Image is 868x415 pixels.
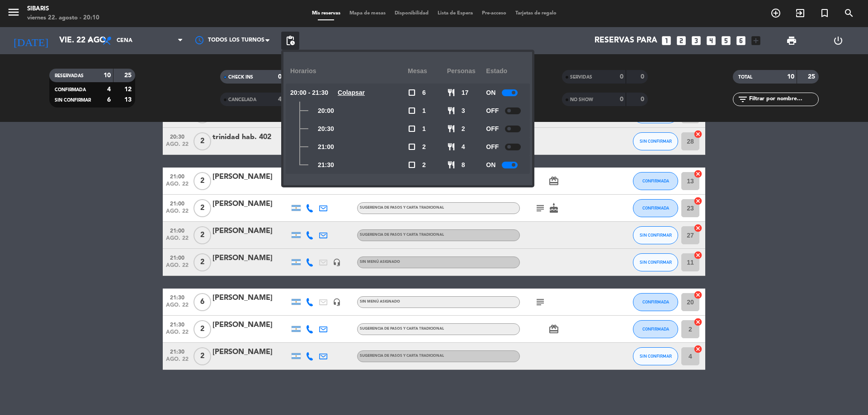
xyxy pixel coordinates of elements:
[360,300,400,303] span: Sin menú asignado
[594,36,657,45] span: Reservas para
[535,203,546,214] i: subject
[228,75,253,79] span: CHECK INS
[290,59,408,84] div: Horarios
[166,329,189,340] span: ago. 22
[447,161,455,169] span: restaurant
[422,124,426,134] span: 1
[570,75,592,79] span: SERVIDAS
[290,88,328,98] span: 20:00 - 21:30
[193,172,211,190] span: 2
[166,235,189,246] span: ago. 22
[447,143,455,151] span: restaurant
[720,35,732,47] i: looks_5
[193,320,211,338] span: 2
[408,125,416,133] span: check_box_outline_blank
[786,35,797,46] span: print
[166,225,189,235] span: 21:00
[166,198,189,208] span: 21:00
[633,320,678,338] button: CONFIRMADA
[360,327,444,331] span: sugerencia de pasos y carta tradicional
[408,161,416,169] span: check_box_outline_blank
[693,169,703,178] i: cancel
[705,35,717,47] i: looks_4
[408,59,447,84] div: Mesas
[641,74,646,80] strong: 0
[693,130,703,139] i: cancel
[633,199,678,217] button: CONFIRMADA
[193,293,211,311] span: 6
[447,59,486,84] div: personas
[693,290,703,299] i: cancel
[166,171,189,181] span: 21:00
[447,107,455,115] span: restaurant
[55,98,91,103] span: SIN CONFIRMAR
[633,172,678,190] button: CONFIRMADA
[447,89,455,97] span: restaurant
[408,107,416,115] span: check_box_outline_blank
[486,124,499,134] span: OFF
[7,5,20,19] i: menu
[285,35,296,46] span: pending_actions
[642,326,669,331] span: CONFIRMADA
[212,131,289,143] div: trinidad hab. 402
[193,199,211,217] span: 2
[84,35,95,46] i: arrow_drop_down
[318,106,334,116] span: 20:00
[462,106,465,116] span: 3
[212,252,289,264] div: [PERSON_NAME]
[408,143,416,151] span: check_box_outline_blank
[693,224,703,233] i: cancel
[570,98,593,102] span: NO SHOW
[477,11,511,16] span: Pre-acceso
[360,260,400,264] span: Sin menú asignado
[693,317,703,326] i: cancel
[212,319,289,331] div: [PERSON_NAME]
[750,35,762,47] i: add_box
[738,75,752,79] span: TOTAL
[640,139,672,144] span: SIN CONFIRMAR
[193,132,211,150] span: 2
[333,298,341,306] i: headset_mic
[124,72,133,79] strong: 25
[640,233,672,238] span: SIN CONFIRMAR
[808,74,817,80] strong: 25
[641,96,646,103] strong: 0
[117,37,132,44] span: Cena
[212,171,289,183] div: [PERSON_NAME]
[748,94,818,104] input: Filtrar por nombre...
[193,347,211,365] span: 2
[642,178,669,183] span: CONFIRMADA
[486,88,495,98] span: ON
[318,160,334,170] span: 21:30
[633,253,678,271] button: SIN CONFIRMAR
[486,106,499,116] span: OFF
[228,98,256,102] span: CANCELADA
[642,205,669,210] span: CONFIRMADA
[422,160,426,170] span: 2
[27,5,99,14] div: sibaris
[844,8,854,19] i: search
[633,132,678,150] button: SIN CONFIRMAR
[166,208,189,219] span: ago. 22
[390,11,433,16] span: Disponibilidad
[193,253,211,271] span: 2
[447,125,455,133] span: restaurant
[660,35,672,47] i: looks_one
[338,89,365,96] u: Colapsar
[166,302,189,312] span: ago. 22
[620,96,623,103] strong: 0
[360,206,444,210] span: sugerencia de pasos y carta tradicional
[633,293,678,311] button: CONFIRMADA
[166,131,189,141] span: 20:30
[166,346,189,356] span: 21:30
[193,226,211,244] span: 2
[212,198,289,210] div: [PERSON_NAME]
[212,292,289,304] div: [PERSON_NAME]
[486,59,525,84] div: Estado
[693,251,703,260] i: cancel
[511,11,561,16] span: Tarjetas de regalo
[787,74,794,80] strong: 10
[690,35,702,47] i: looks_3
[422,142,426,152] span: 2
[166,252,189,262] span: 21:00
